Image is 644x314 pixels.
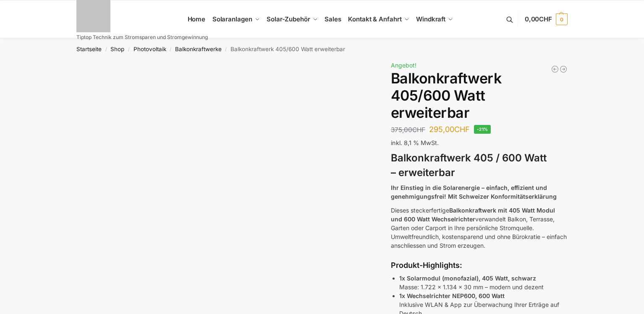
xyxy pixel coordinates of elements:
a: 890/600 Watt Solarkraftwerk + 2,7 KW Batteriespeicher Genehmigungsfrei [559,65,568,73]
span: Kontakt & Anfahrt [348,15,401,23]
span: -21% [474,125,491,134]
span: inkl. 8,1 % MwSt. [391,139,439,146]
span: CHF [454,125,470,134]
bdi: 375,00 [391,126,425,134]
a: Solaranlagen [209,0,263,38]
strong: 1x Solarmodul (monofazial), 405 Watt, schwarz [399,275,536,282]
span: CHF [412,126,425,134]
strong: Balkonkraftwerk 405 / 600 Watt – erweiterbar [391,152,547,179]
span: / [166,46,175,53]
strong: Produkt-Highlights: [391,261,462,270]
a: Balkonkraftwerk 600/810 Watt Fullblack [551,65,559,73]
span: CHF [539,15,552,23]
strong: Balkonkraftwerk mit 405 Watt Modul und 600 Watt Wechselrichter [391,207,555,223]
a: Windkraft [413,0,457,38]
a: 0,00CHF 0 [525,7,568,32]
a: Solar-Zubehör [263,0,321,38]
a: Balkonkraftwerke [175,46,222,52]
bdi: 295,00 [429,125,470,134]
span: / [124,46,133,53]
p: Tiptop Technik zum Stromsparen und Stromgewinnung [76,35,208,40]
a: Sales [321,0,345,38]
a: Kontakt & Anfahrt [345,0,413,38]
a: Photovoltaik [134,46,166,52]
span: / [102,46,110,53]
span: 0 [556,13,568,25]
strong: Ihr Einstieg in die Solarenergie – einfach, effizient und genehmigungsfrei! Mit Schweizer Konform... [391,184,557,200]
span: Sales [325,15,341,23]
span: 0,00 [525,15,552,23]
h1: Balkonkraftwerk 405/600 Watt erweiterbar [391,70,568,121]
a: Startseite [76,46,102,52]
span: Solar-Zubehör [267,15,310,23]
span: Angebot! [391,62,416,69]
p: Masse: 1.722 x 1.134 x 30 mm – modern und dezent [399,274,568,291]
a: Shop [110,46,124,52]
p: Dieses steckerfertige verwandelt Balkon, Terrasse, Garten oder Carport in Ihre persönliche Stromq... [391,206,568,250]
nav: Breadcrumb [62,38,583,60]
span: Windkraft [416,15,445,23]
span: Solaranlagen [212,15,252,23]
span: / [222,46,230,53]
strong: 1x Wechselrichter NEP600, 600 Watt [399,292,505,299]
